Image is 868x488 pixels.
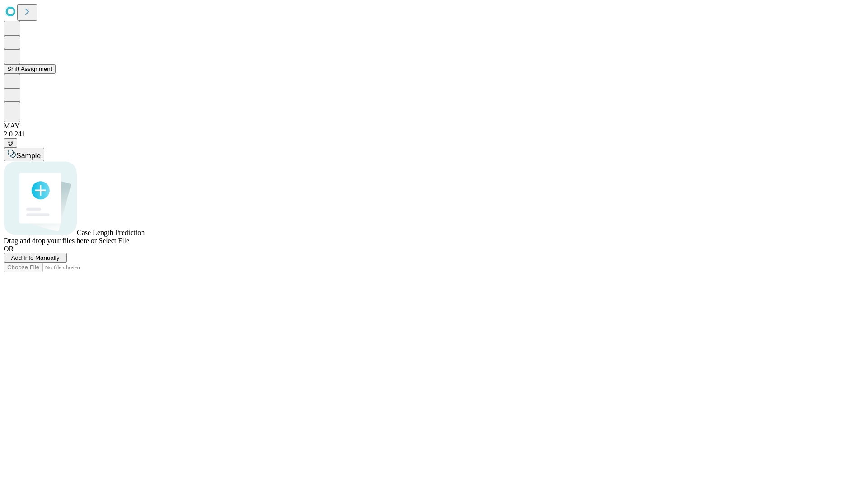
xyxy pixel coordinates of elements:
[11,254,60,261] span: Add Info Manually
[4,138,17,148] button: @
[99,237,129,244] span: Select File
[4,122,864,130] div: MAY
[4,64,56,74] button: Shift Assignment
[7,140,14,146] span: @
[77,229,145,236] span: Case Length Prediction
[4,253,67,263] button: Add Info Manually
[4,245,14,253] span: OR
[16,152,41,160] span: Sample
[4,130,864,138] div: 2.0.241
[4,237,97,244] span: Drag and drop your files here or
[4,148,44,161] button: Sample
